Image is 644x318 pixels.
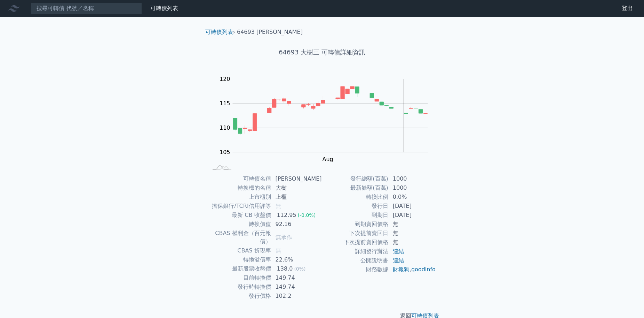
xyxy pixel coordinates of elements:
[322,265,389,274] td: 財務數據
[389,192,436,202] td: 0.0%
[208,183,271,192] td: 轉換標的名稱
[322,202,389,211] td: 發行日
[393,266,410,273] a: 財報狗
[208,211,271,220] td: 最新 CB 收盤價
[208,202,271,211] td: 擔保銀行/TCRI信用評等
[322,183,389,192] td: 最新餘額(百萬)
[322,220,389,229] td: 到期賣回價格
[389,174,436,183] td: 1000
[411,266,436,273] a: goodinfo
[208,291,271,301] td: 發行價格
[322,156,333,162] tspan: Aug
[322,247,389,256] td: 詳細發行辦法
[208,282,271,291] td: 發行時轉換價
[220,76,230,82] tspan: 120
[208,220,271,229] td: 轉換價值
[276,203,281,209] span: 無
[237,28,303,36] li: 64693 [PERSON_NAME]
[322,211,389,220] td: 到期日
[220,124,230,131] tspan: 110
[271,273,322,282] td: 149.74
[208,264,271,273] td: 最新股票收盤價
[389,220,436,229] td: 無
[271,192,322,202] td: 上櫃
[276,234,292,241] span: 無承作
[271,220,322,229] td: 92.16
[276,247,281,254] span: 無
[208,255,271,264] td: 轉換溢價率
[208,174,271,183] td: 可轉債名稱
[208,192,271,202] td: 上市櫃別
[322,238,389,247] td: 下次提前賣回價格
[271,174,322,183] td: [PERSON_NAME]
[322,192,389,202] td: 轉換比例
[205,28,235,36] li: ›
[31,2,142,14] input: 搜尋可轉債 代號／名稱
[294,266,305,272] span: (0%)
[220,100,230,107] tspan: 115
[389,238,436,247] td: 無
[393,248,404,255] a: 連結
[389,229,436,238] td: 無
[322,174,389,183] td: 發行總額(百萬)
[389,202,436,211] td: [DATE]
[200,47,445,57] h1: 64693 大樹三 可轉債詳細資訊
[208,229,271,246] td: CBAS 權利金（百元報價）
[271,255,322,264] td: 22.6%
[208,246,271,255] td: CBAS 折現率
[276,211,298,219] div: 112.95
[393,257,404,264] a: 連結
[205,29,233,35] a: 可轉債列表
[322,256,389,265] td: 公開說明書
[271,282,322,291] td: 149.74
[389,183,436,192] td: 1000
[276,265,294,273] div: 138.0
[216,76,438,162] g: Chart
[208,273,271,282] td: 目前轉換價
[271,183,322,192] td: 大樹
[150,5,178,12] a: 可轉債列表
[389,211,436,220] td: [DATE]
[271,291,322,301] td: 102.2
[220,149,230,156] tspan: 105
[322,229,389,238] td: 下次提前賣回日
[298,212,316,218] span: (-0.0%)
[616,3,638,14] a: 登出
[389,265,436,274] td: ,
